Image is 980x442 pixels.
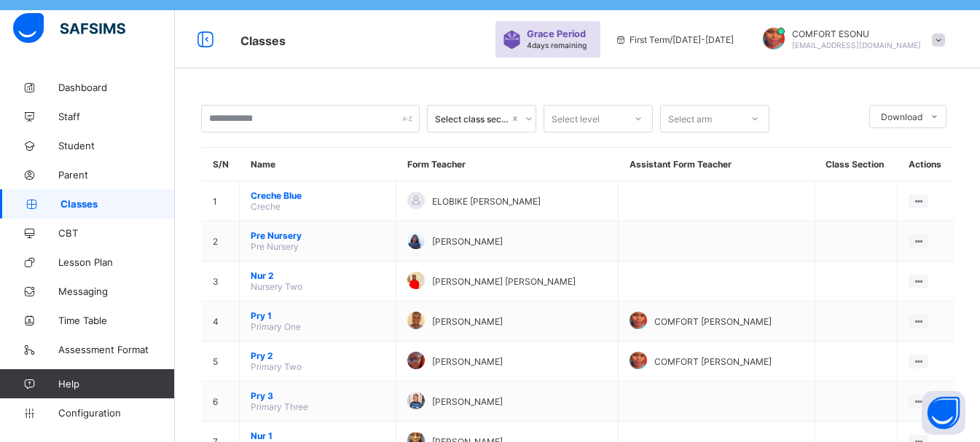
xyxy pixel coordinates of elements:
span: Primary One [251,321,301,332]
span: [PERSON_NAME] [432,356,503,367]
div: Select arm [668,105,712,133]
span: Grace Period [527,28,586,39]
div: COMFORTESONU [748,28,952,52]
span: Pry 1 [251,310,385,321]
td: 5 [202,342,240,382]
span: Pry 3 [251,390,385,401]
td: 4 [202,301,240,342]
th: Name [240,148,396,181]
span: [EMAIL_ADDRESS][DOMAIN_NAME] [792,41,921,50]
span: Configuration [58,407,174,419]
span: CBT [58,227,175,239]
span: Lesson Plan [58,256,175,268]
td: 2 [202,221,240,261]
td: 6 [202,382,240,422]
th: Class Section [815,148,897,181]
td: 1 [202,181,240,221]
span: Creche [251,201,281,212]
span: ELOBIKE [PERSON_NAME] [432,196,541,207]
span: [PERSON_NAME] [432,236,503,247]
button: Open asap [922,391,965,435]
span: COMFORT [PERSON_NAME] [654,316,772,327]
span: Classes [240,33,286,48]
span: Assessment Format [58,344,175,355]
span: Time Table [58,315,175,326]
span: Help [58,378,174,390]
span: session/term information [615,34,734,45]
span: Classes [60,198,175,210]
span: Pry 2 [251,350,385,361]
span: Messaging [58,285,175,297]
th: S/N [202,148,240,181]
th: Form Teacher [396,148,619,181]
span: Primary Three [251,401,308,412]
span: Pre Nursery [251,230,385,241]
img: sticker-purple.71386a28dfed39d6af7621340158ba97.svg [503,31,521,49]
span: COMFORT [PERSON_NAME] [654,356,772,367]
span: Primary Two [251,361,302,372]
span: Nur 2 [251,270,385,281]
th: Assistant Form Teacher [619,148,815,181]
span: [PERSON_NAME] [432,316,503,327]
span: Nursery Two [251,281,302,292]
span: Student [58,140,175,151]
span: Creche Blue [251,190,385,201]
img: safsims [13,13,125,44]
span: 4 days remaining [527,41,587,50]
span: COMFORT ESONU [792,28,921,39]
div: Select level [552,105,600,133]
span: Dashboard [58,82,175,93]
span: Nur 1 [251,430,385,441]
span: Parent [58,169,175,181]
span: [PERSON_NAME] [PERSON_NAME] [432,276,576,287]
span: Pre Nursery [251,241,299,252]
span: Staff [58,111,175,122]
div: Select class section [435,114,509,125]
span: [PERSON_NAME] [432,396,503,407]
td: 3 [202,261,240,301]
span: Download [881,111,922,122]
th: Actions [898,148,954,181]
